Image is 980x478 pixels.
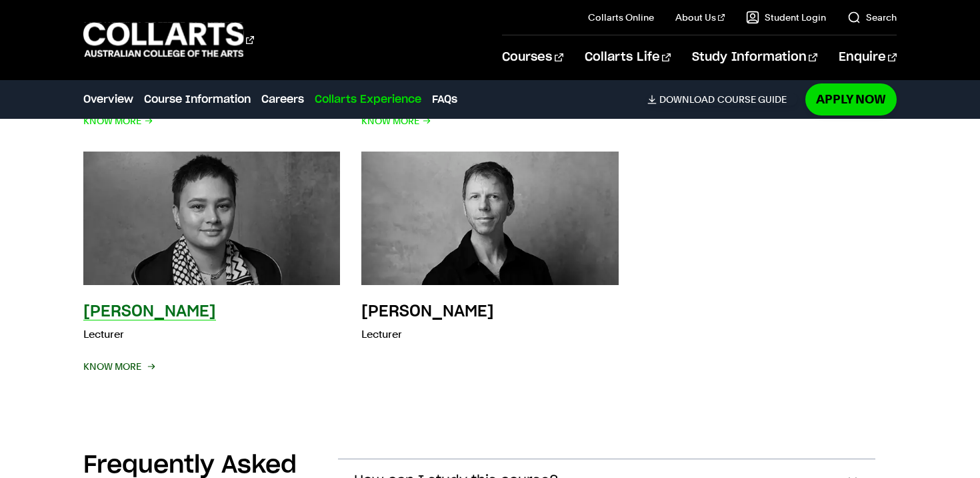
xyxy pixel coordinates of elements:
a: Study Information [692,35,817,79]
a: [PERSON_NAME] Lecturer Know More [83,152,340,376]
p: Lecturer [361,325,494,344]
a: Collarts Life [585,35,671,79]
a: Apply Now [805,83,897,115]
a: FAQs [432,91,457,107]
span: Download [659,93,715,105]
h3: [PERSON_NAME] [361,304,494,320]
a: About Us [675,11,725,24]
a: Overview [83,91,133,107]
a: Careers [261,91,304,107]
a: DownloadCourse Guide [647,93,797,105]
a: Collarts Online [588,11,654,24]
a: Collarts Experience [315,91,421,107]
span: Know More [361,111,431,130]
a: Enquire [839,35,897,79]
span: Know More [83,357,153,376]
a: Course Information [144,91,251,107]
p: Lecturer [83,325,216,344]
a: Courses [502,35,563,79]
span: Know More [83,111,153,130]
a: Student Login [746,11,826,24]
h3: [PERSON_NAME] [83,304,216,320]
a: Search [847,11,897,24]
div: Go to homepage [83,21,254,59]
